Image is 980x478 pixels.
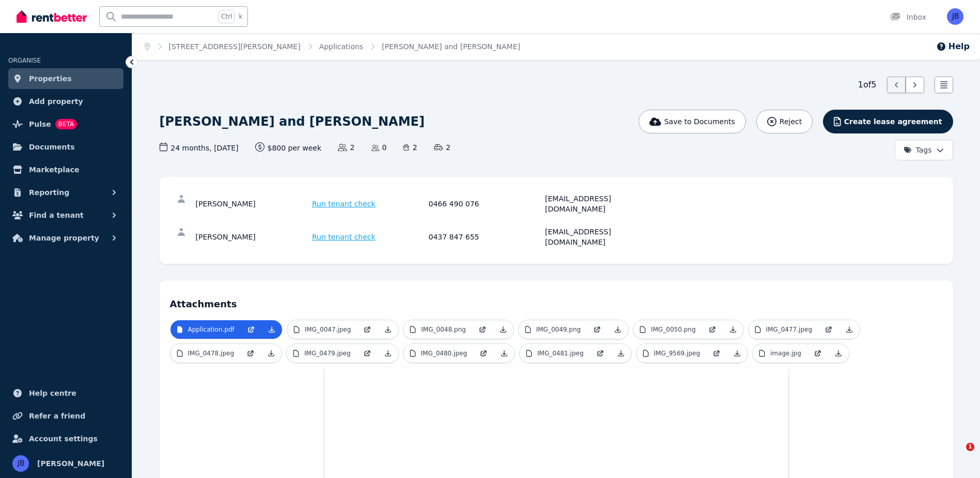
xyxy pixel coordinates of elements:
span: 2 [403,142,417,153]
p: Application.pdf [188,325,235,334]
a: [STREET_ADDRESS][PERSON_NAME] [169,42,301,51]
span: Run tenant check [312,232,376,242]
span: 0 [371,142,387,153]
a: Download Attachment [723,320,743,339]
a: Documents [8,137,123,157]
a: Marketplace [8,159,123,180]
a: Open in new Tab [473,344,494,363]
span: 1 of 5 [858,79,877,91]
a: PulseBETA [8,114,123,135]
a: IMG_0048.png [403,320,472,339]
a: IMG_9569.jpeg [636,344,707,363]
div: [EMAIL_ADDRESS][DOMAIN_NAME] [545,227,659,247]
a: Download Attachment [261,320,282,339]
a: Open in new Tab [240,344,261,363]
a: Download Attachment [378,344,398,363]
a: Download Attachment [493,320,514,339]
a: Download Attachment [378,320,398,339]
span: BETA [55,119,77,129]
p: IMG_9569.jpeg [654,349,701,357]
a: Applications [319,42,364,51]
a: Account settings [8,428,123,449]
a: IMG_0477.jpeg [749,320,819,339]
button: Reporting [8,182,123,203]
span: 24 months , [DATE] [160,142,239,153]
span: $800 per week [255,142,322,153]
a: Open in new Tab [357,344,378,363]
p: IMG_0478.jpeg [188,349,235,357]
div: 0437 847 655 [429,227,542,247]
a: Download Attachment [608,320,628,339]
a: Download Attachment [839,320,860,339]
h1: [PERSON_NAME] and [PERSON_NAME] [160,113,425,130]
img: RentBetter [17,9,87,24]
span: Manage property [29,232,99,244]
p: IMG_0477.jpeg [766,325,813,334]
span: Properties [29,72,72,85]
div: [PERSON_NAME] [196,227,309,247]
a: IMG_0478.jpeg [170,344,241,363]
a: Open in new Tab [472,320,493,339]
span: Ctrl [219,10,235,23]
a: Open in new Tab [587,320,608,339]
p: IMG_0480.jpeg [421,349,468,357]
span: Help centre [29,387,76,399]
p: IMG_0048.png [421,325,465,334]
a: IMG_0049.png [519,320,587,339]
button: Reject [756,110,813,133]
a: Open in new Tab [357,320,378,339]
a: Open in new Tab [702,320,723,339]
p: IMG_0050.png [651,325,695,334]
a: Download Attachment [494,344,515,363]
button: Tags [895,140,953,160]
div: [PERSON_NAME] [196,193,309,214]
iframe: Intercom live chat [945,443,970,468]
a: Refer a friend [8,406,123,426]
span: Documents [29,141,75,153]
span: Pulse [29,118,51,130]
a: IMG_0480.jpeg [403,344,474,363]
span: k [239,12,242,21]
p: image.jpg [770,349,801,357]
a: Open in new Tab [818,320,839,339]
div: [EMAIL_ADDRESS][DOMAIN_NAME] [545,193,659,214]
img: JACQUELINE BARRY [947,8,963,25]
div: 0466 490 076 [429,193,542,214]
a: Download Attachment [611,344,631,363]
nav: Breadcrumb [132,33,533,60]
span: 1 [966,443,974,451]
button: Manage property [8,228,123,248]
span: Run tenant check [312,199,376,209]
span: Find a tenant [29,209,84,221]
p: IMG_0049.png [536,325,581,334]
p: IMG_0481.jpeg [537,349,584,357]
span: Marketplace [29,163,79,176]
span: [PERSON_NAME] [37,457,104,470]
p: IMG_0047.jpeg [305,325,351,334]
button: Save to Documents [639,110,746,133]
span: [PERSON_NAME] and [PERSON_NAME] [382,41,520,52]
button: Create lease agreement [823,110,953,133]
a: Application.pdf [170,320,241,339]
img: JACQUELINE BARRY [12,455,29,472]
a: IMG_0047.jpeg [287,320,357,339]
a: Download Attachment [828,344,849,363]
h4: Attachments [170,291,943,311]
span: Reporting [29,186,69,199]
span: Reject [780,116,802,127]
a: Open in new Tab [807,344,828,363]
a: Add property [8,91,123,112]
button: Find a tenant [8,205,123,226]
div: Inbox [890,12,926,22]
span: Add property [29,95,83,108]
span: ORGANISE [8,57,41,64]
a: Help centre [8,383,123,404]
a: IMG_0479.jpeg [287,344,357,363]
p: IMG_0479.jpeg [304,349,351,357]
span: 2 [434,142,450,153]
a: Properties [8,68,123,89]
span: Create lease agreement [844,116,942,127]
a: Open in new Tab [590,344,611,363]
span: Refer a friend [29,410,85,422]
a: Download Attachment [261,344,282,363]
